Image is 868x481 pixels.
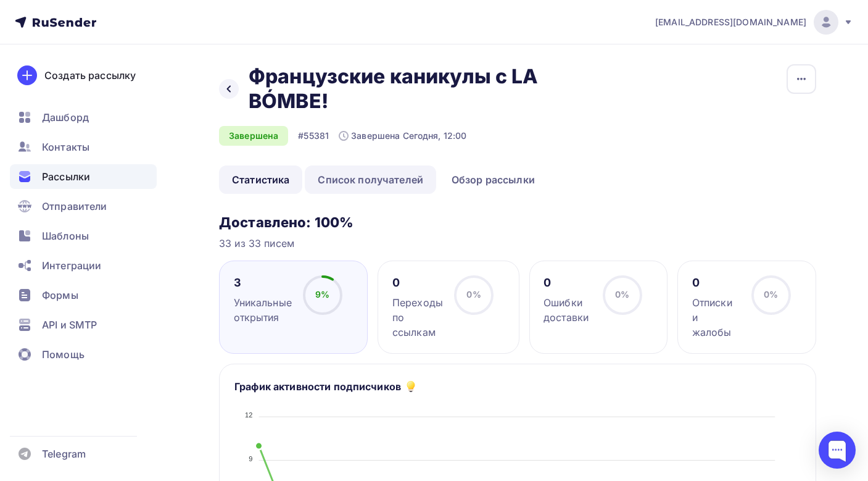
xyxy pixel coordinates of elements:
[219,126,288,146] div: Завершена
[42,110,89,125] span: Дашборд
[42,140,89,154] span: Контакты
[10,164,157,189] a: Рассылки
[10,135,157,159] a: Контакты
[692,295,740,340] div: Отписки и жалобы
[544,275,592,290] div: 0
[466,289,481,299] span: 0%
[42,446,86,461] span: Telegram
[219,214,816,231] h3: Доставлено: 100%
[219,236,816,251] div: 33 из 33 писем
[42,347,85,362] span: Помощь
[219,165,302,194] a: Статистика
[315,289,329,299] span: 9%
[245,411,253,419] tspan: 12
[692,275,740,290] div: 0
[655,10,853,35] a: [EMAIL_ADDRESS][DOMAIN_NAME]
[42,199,107,214] span: Отправители
[298,130,329,142] div: #55381
[764,289,778,299] span: 0%
[10,224,157,248] a: Шаблоны
[42,288,78,303] span: Формы
[10,105,157,130] a: Дашборд
[439,165,548,194] a: Обзор рассылки
[42,258,101,273] span: Интеграции
[615,289,629,299] span: 0%
[249,455,252,462] tspan: 9
[234,275,292,290] div: 3
[42,317,97,332] span: API и SMTP
[249,64,621,114] h2: Французские каникулы с LA BÓMBE!
[544,295,592,325] div: Ошибки доставки
[234,295,292,325] div: Уникальные открытия
[339,130,466,142] div: Завершена Сегодня, 12:00
[655,16,806,28] span: [EMAIL_ADDRESS][DOMAIN_NAME]
[42,169,90,184] span: Рассылки
[392,295,443,340] div: Переходы по ссылкам
[392,275,443,290] div: 0
[305,165,436,194] a: Список получателей
[234,379,401,394] h5: График активности подписчиков
[44,68,136,83] div: Создать рассылку
[10,283,157,307] a: Формы
[10,194,157,219] a: Отправители
[42,228,89,243] span: Шаблоны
